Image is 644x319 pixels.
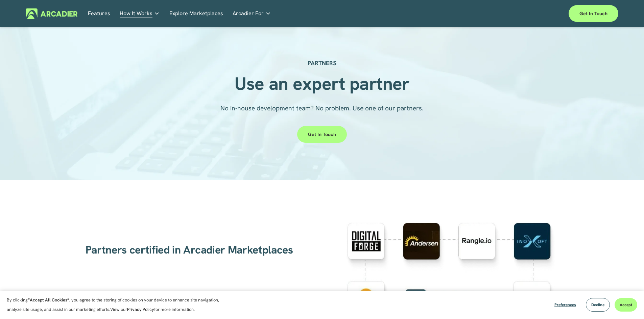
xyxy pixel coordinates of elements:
button: Decline [586,298,610,312]
a: folder dropdown [120,8,160,19]
span: Preferences [554,302,576,308]
button: Accept [615,298,637,312]
a: Explore Marketplaces [169,8,223,19]
span: Accept [620,302,632,308]
a: Features [88,8,110,19]
a: Get in touch [569,5,618,22]
a: folder dropdown [233,8,271,19]
button: Preferences [549,298,581,312]
a: Get in touch [297,126,347,143]
span: No in-house development team? No problem. Use one of our partners. [220,104,424,112]
img: Arcadier [26,8,77,19]
span: Arcadier For [233,9,264,18]
span: How It Works [120,9,152,18]
span: Decline [591,302,604,308]
strong: Use an expert partner [235,72,409,95]
strong: PARTNERS [308,59,336,67]
p: By clicking , you agree to the storing of cookies on your device to enhance site navigation, anal... [7,295,226,314]
span: Partners certified in Arcadier Marketplaces [86,243,293,257]
strong: “Accept All Cookies” [28,297,69,303]
a: Privacy Policy [127,307,154,312]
